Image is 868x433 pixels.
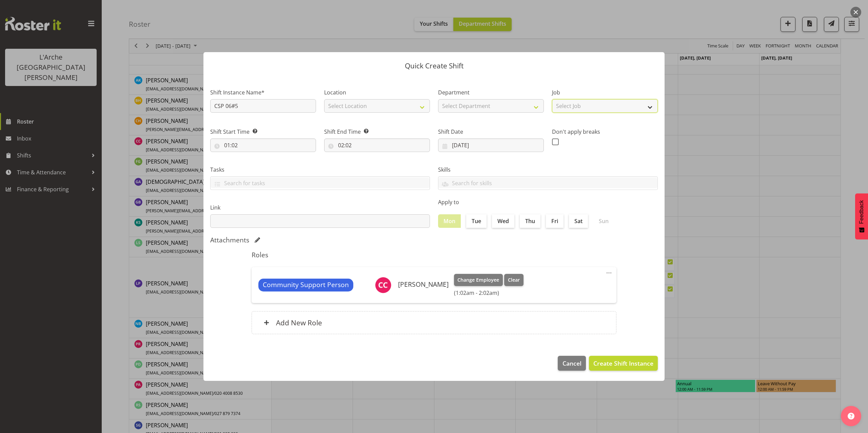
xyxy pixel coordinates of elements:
input: Click to select... [324,138,430,152]
label: Don't apply breaks [552,128,658,136]
input: Search for skills [438,178,657,188]
label: Shift Instance Name* [210,88,316,96]
label: Apply to [438,198,658,206]
h5: Attachments [210,236,249,244]
input: Shift Instance Name [210,99,316,113]
label: Shift End Time [324,128,430,136]
input: Search for tasks [211,178,430,188]
label: Fri [546,214,564,228]
input: Click to select... [438,138,544,152]
label: Link [210,203,430,212]
label: Wed [492,214,514,228]
label: Sat [569,214,588,228]
img: help-xxl-2.png [848,413,854,419]
span: Create Shift Instance [593,359,653,368]
label: Department [438,88,544,96]
button: Feedback - Show survey [855,193,868,239]
span: Feedback [859,200,865,224]
label: Location [324,88,430,96]
label: Mon [438,214,461,228]
label: Sun [593,214,614,228]
h5: Roles [252,251,616,259]
button: Create Shift Instance [589,356,658,371]
button: Cancel [558,356,586,371]
button: Clear [504,274,524,286]
h6: (1:02am - 2:02am) [454,289,524,296]
h6: Add New Role [276,318,322,327]
img: crissandra-cruz10327.jpg [375,277,391,293]
span: Community Support Person [263,280,349,290]
h6: [PERSON_NAME] [398,281,449,288]
button: Change Employee [454,274,503,286]
label: Thu [520,214,540,228]
label: Shift Start Time [210,128,316,136]
label: Tue [466,214,487,228]
span: Change Employee [457,276,499,284]
label: Skills [438,166,658,174]
span: Cancel [563,359,581,368]
span: Clear [508,276,520,284]
p: Quick Create Shift [210,62,658,69]
label: Job [552,88,658,96]
label: Shift Date [438,128,544,136]
input: Click to select... [210,138,316,152]
label: Tasks [210,166,430,174]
